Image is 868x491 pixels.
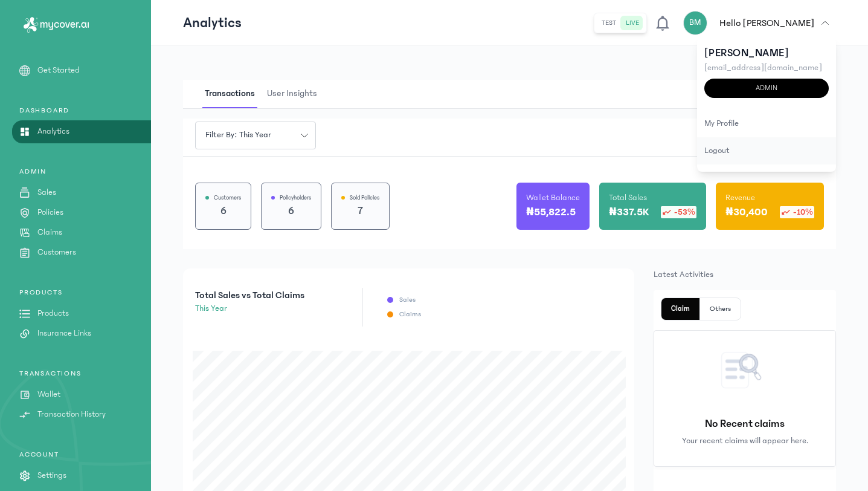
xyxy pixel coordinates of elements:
p: Revenue [725,192,755,204]
button: User Insights [265,80,327,108]
p: Total Sales [609,192,647,204]
button: live [621,16,644,30]
button: Transactions [202,80,265,108]
div: my profile [697,110,836,137]
span: User Insights [265,80,320,108]
p: Total Sales vs Total Claims [195,288,304,302]
div: logout [697,137,836,164]
p: 7 [341,203,379,219]
p: Customers [37,246,76,259]
p: ₦337.5K [609,204,649,221]
p: Claims [37,226,62,239]
p: No Recent claims [705,415,785,432]
p: Customers [214,193,241,203]
p: Your recent claims will appear here. [682,435,808,447]
button: BMHello [PERSON_NAME] [683,11,836,35]
span: Filter by: this year [198,129,278,141]
span: Transactions [202,80,257,108]
button: test [597,16,621,30]
p: [EMAIL_ADDRESS][DOMAIN_NAME] [704,62,829,74]
p: ₦55,822.5 [526,204,576,221]
p: 6 [205,203,241,219]
p: Claims [399,310,421,319]
button: Filter by: this year [195,122,316,149]
p: this year [195,302,304,315]
p: Wallet [37,388,60,401]
p: Insurance Links [37,327,91,340]
p: Sold Policies [350,193,379,203]
p: Policies [37,206,63,219]
p: Wallet Balance [526,192,580,204]
p: Hello [PERSON_NAME] [719,16,814,30]
p: 6 [271,203,311,219]
p: Transaction History [37,408,106,421]
p: Sales [37,186,56,199]
p: Policyholders [280,193,311,203]
p: ₦30,400 [725,204,768,221]
p: Analytics [183,13,242,33]
div: admin [704,79,829,98]
p: Latest Activities [654,268,836,281]
p: Analytics [37,125,69,138]
button: Claim [661,298,700,320]
button: Others [700,298,741,320]
p: Settings [37,469,66,482]
div: -10% [780,206,814,218]
div: BM [683,11,707,35]
p: Get Started [37,64,80,77]
div: -53% [661,206,696,218]
p: Products [37,307,69,320]
p: Sales [399,295,416,305]
p: [PERSON_NAME] [704,45,829,62]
